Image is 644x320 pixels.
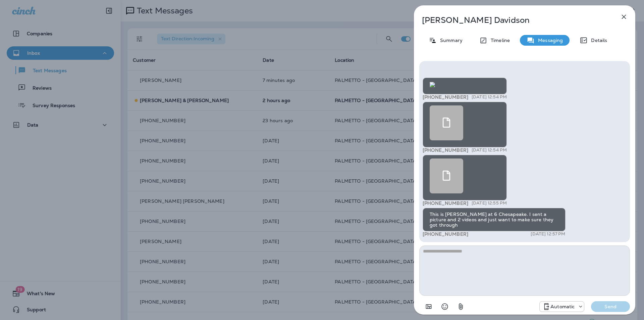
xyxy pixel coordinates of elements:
[422,15,605,25] p: [PERSON_NAME] Davidson
[588,38,607,43] p: Details
[472,94,507,100] p: [DATE] 12:54 PM
[422,300,435,313] button: Add in a premade template
[423,231,468,237] span: [PHONE_NUMBER]
[423,208,566,231] div: This is [PERSON_NAME] at 6 Chesapeake. I sent a picture and 2 videos and just want to make sure t...
[430,82,435,87] img: twilio-download
[423,147,468,153] span: [PHONE_NUMBER]
[535,38,563,43] p: Messaging
[438,300,451,313] button: Select an emoji
[423,94,468,100] span: [PHONE_NUMBER]
[423,200,468,206] span: [PHONE_NUMBER]
[472,200,507,206] p: [DATE] 12:55 PM
[531,231,565,237] p: [DATE] 12:57 PM
[437,38,463,43] p: Summary
[487,38,510,43] p: Timeline
[550,304,575,309] p: Automatic
[472,147,507,153] p: [DATE] 12:54 PM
